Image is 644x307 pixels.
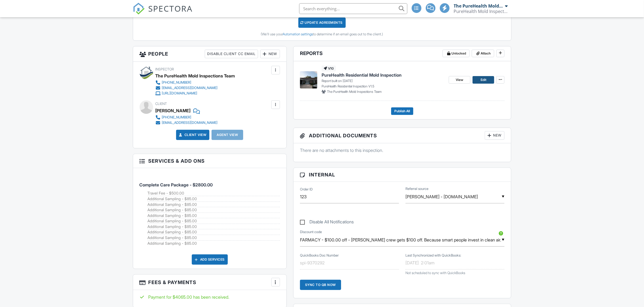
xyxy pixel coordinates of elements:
label: Order ID [300,187,313,192]
input: Search everything... [299,3,407,14]
li: Service: Complete Care Package [140,172,280,250]
h3: Additional Documents [293,128,511,143]
label: Disable All Notifications [300,219,354,226]
label: Last Synchronized with QuickBooks: [405,253,461,258]
a: [PHONE_NUMBER] [156,80,231,85]
p: There are no attachments to this inspection. [300,147,505,153]
li: Add on: Additional Sampling [148,229,280,235]
a: SPECTORA [133,7,193,19]
label: QuickBooks Doc Number [300,253,339,258]
span: Complete Care Package - $2800.00 [140,182,213,187]
span: Inspector [156,67,174,71]
div: [EMAIL_ADDRESS][DOMAIN_NAME] [162,121,218,125]
div: The PureHealth Mold Inspections Team [454,3,504,9]
span: Client [156,102,167,106]
label: Referral source [405,186,428,191]
img: The Best Home Inspection Software - Spectora [133,3,145,15]
li: Add on: Additional Sampling [148,224,280,230]
div: [PHONE_NUMBER] [162,115,191,120]
h3: Fees & Payments [133,275,286,290]
a: [EMAIL_ADDRESS][DOMAIN_NAME] [156,120,218,125]
li: Add on: Additional Sampling [148,241,280,246]
div: [EMAIL_ADDRESS][DOMAIN_NAME] [162,86,218,90]
h3: People [133,46,286,62]
h3: Internal [293,168,511,182]
div: [PERSON_NAME] [156,107,191,115]
div: Sync to QB Now [300,280,341,290]
li: Add on: Additional Sampling [148,213,280,219]
span: Not scheduled to sync with QuickBooks [405,271,465,275]
div: This inspection's fee was changed at 12:00PM on 9/17. Would you like to update your agreement(s) ... [133,3,511,40]
div: Payment for $4065.00 has been received. [140,294,280,300]
h3: Services & Add ons [133,154,286,168]
a: [PHONE_NUMBER] [156,115,218,120]
a: Client View [178,132,207,138]
label: Discount code [300,230,322,234]
div: Add Services [192,254,228,265]
a: [URL][DOMAIN_NAME] [156,91,231,96]
div: New [485,131,504,140]
li: Add on: Additional Sampling [148,196,280,202]
div: Update Agreements [298,18,346,28]
a: [EMAIL_ADDRESS][DOMAIN_NAME] [156,85,231,91]
li: Add on: Travel Fee [148,190,280,196]
div: The PureHealth Mold Inspections Team [156,72,235,80]
li: Add on: Additional Sampling [148,202,280,207]
div: PureHealth Mold Inspections [454,9,508,14]
a: Automation settings [283,32,313,36]
div: Disable Client CC Email [205,50,258,58]
div: (We'll use your to determine if an email goes out to the client.) [137,32,507,36]
div: [PHONE_NUMBER] [162,80,191,85]
li: Add on: Additional Sampling [148,235,280,241]
div: [URL][DOMAIN_NAME] [162,91,197,95]
li: Add on: Additional Sampling [148,207,280,213]
span: SPECTORA [148,3,193,14]
div: New [260,50,280,58]
li: Add on: Additional Sampling [148,218,280,224]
